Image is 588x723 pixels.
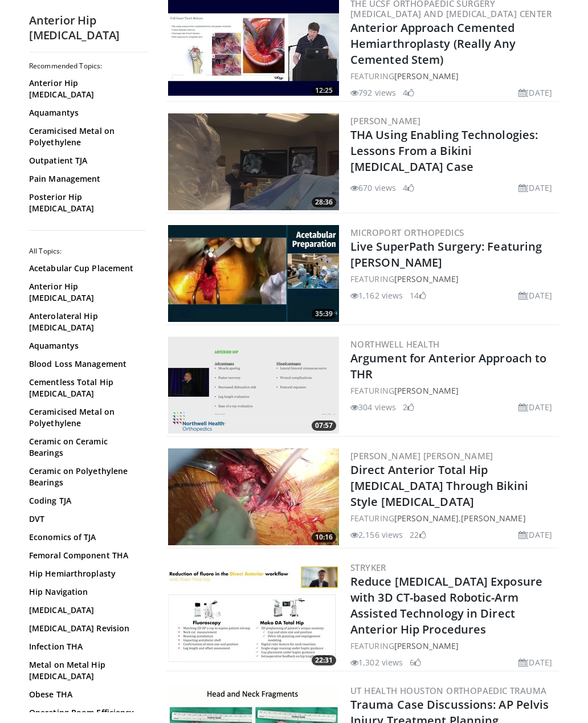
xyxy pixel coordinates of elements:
[312,420,336,431] span: 07:57
[29,689,143,700] a: Obese THA
[312,85,336,96] span: 12:25
[29,358,143,370] a: Blood Loss Management
[29,377,143,399] a: Cementless Total Hip [MEDICAL_DATA]
[29,247,146,256] h2: All Topics:
[410,289,426,301] li: 14
[403,87,414,99] li: 4
[350,512,557,524] div: FEATURING ,
[350,273,557,285] div: FEATURING
[350,640,557,652] div: FEATURING
[29,586,143,598] a: Hip Navigation
[29,77,143,100] a: Anterior Hip [MEDICAL_DATA]
[29,623,143,634] a: [MEDICAL_DATA] Revision
[168,566,339,663] a: 22:31
[350,182,396,194] li: 670 views
[518,289,552,301] li: [DATE]
[350,685,546,696] a: UT Health Houston Orthopaedic Trauma
[350,127,538,174] a: THA Using Enabling Technologies: Lessons From a Bikini [MEDICAL_DATA] Case
[29,495,143,506] a: Coding TJA
[29,281,143,304] a: Anterior Hip [MEDICAL_DATA]
[394,640,459,651] a: [PERSON_NAME]
[29,532,143,543] a: Economics of TJA
[394,385,459,396] a: [PERSON_NAME]
[29,263,143,274] a: Acetabular Cup Placement
[350,289,403,301] li: 1,162 views
[312,197,336,207] span: 28:36
[394,513,459,524] a: [PERSON_NAME]
[168,113,339,210] img: 6f3f44d2-eca9-4ee1-b4bd-e1909878d1a6.300x170_q85_crop-smart_upscale.jpg
[461,513,525,524] a: [PERSON_NAME]
[518,182,552,194] li: [DATE]
[312,532,336,542] span: 10:16
[29,62,146,71] h2: Recommended Topics:
[29,513,143,525] a: DVT
[350,70,557,82] div: FEATURING
[518,87,552,99] li: [DATE]
[350,350,546,382] a: Argument for Anterior Approach to THR
[410,529,426,541] li: 22
[29,107,143,119] a: Aquamantys
[350,239,542,270] a: Live SuperPath Surgery: Featuring [PERSON_NAME]
[350,656,403,668] li: 1,302 views
[394,273,459,284] a: [PERSON_NAME]
[350,87,396,99] li: 792 views
[518,401,552,413] li: [DATE]
[29,436,143,459] a: Ceramic on Ceramic Bearings
[29,604,143,616] a: [MEDICAL_DATA]
[168,225,339,322] img: b1597ee7-cf41-4585-b267-0e78d19b3be0.300x170_q85_crop-smart_upscale.jpg
[29,550,143,561] a: Femoral Component THA
[312,309,336,319] span: 35:39
[394,71,459,81] a: [PERSON_NAME]
[403,401,414,413] li: 2
[29,465,143,488] a: Ceramic on Polyethylene Bearings
[410,656,421,668] li: 6
[29,155,143,166] a: Outpatient TJA
[29,173,143,185] a: Pain Management
[168,448,339,545] img: 67a2fe82-60ef-4899-a4e1-72ce87cb5a68.300x170_q85_crop-smart_upscale.jpg
[29,13,149,43] h2: Anterior Hip [MEDICAL_DATA]
[29,641,143,652] a: Infection THA
[168,337,339,434] img: c5ba2dc8-83b6-4213-b165-e6590ef24c12.300x170_q85_crop-smart_upscale.jpg
[350,529,403,541] li: 2,156 views
[168,225,339,322] a: 35:39
[29,125,143,148] a: Ceramicised Metal on Polyethylene
[403,182,414,194] li: 4
[29,340,143,352] a: Aquamantys
[350,227,464,238] a: MicroPort Orthopedics
[350,20,516,67] a: Anterior Approach Cemented Hemiarthroplasty (Really Any Cemented Stem)
[29,311,143,333] a: Anterolateral Hip [MEDICAL_DATA]
[29,659,143,682] a: Metal on Metal Hip [MEDICAL_DATA]
[29,406,143,429] a: Ceramicised Metal on Polyethylene
[168,566,339,663] img: 5bd7167b-0b9e-40b5-a7c8-0d290fcaa9fb.300x170_q85_crop-smart_upscale.jpg
[350,562,386,573] a: Stryker
[168,448,339,545] a: 10:16
[518,529,552,541] li: [DATE]
[312,655,336,665] span: 22:31
[350,401,396,413] li: 304 views
[350,385,557,397] div: FEATURING
[168,113,339,210] a: 28:36
[29,191,143,214] a: Posterior Hip [MEDICAL_DATA]
[350,450,493,461] a: [PERSON_NAME] [PERSON_NAME]
[518,656,552,668] li: [DATE]
[350,115,420,126] a: [PERSON_NAME]
[168,337,339,434] a: 07:57
[350,574,542,637] a: Reduce [MEDICAL_DATA] Exposure with 3D CT-based Robotic-Arm Assisted Technology in Direct Anterio...
[29,568,143,579] a: Hip Hemiarthroplasty
[350,462,528,509] a: Direct Anterior Total Hip [MEDICAL_DATA] Through Bikini Style [MEDICAL_DATA]
[350,338,439,350] a: Northwell Health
